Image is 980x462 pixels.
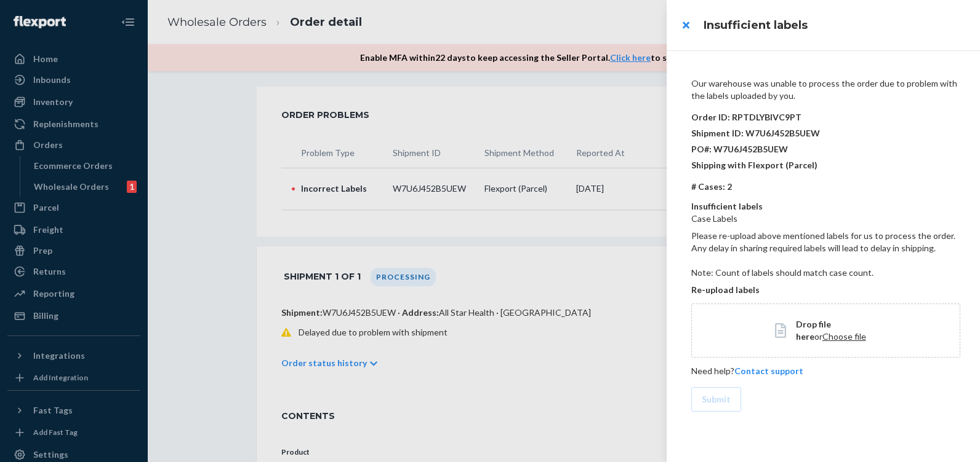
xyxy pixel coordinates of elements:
div: Need help? [691,358,960,377]
button: close [674,13,699,37]
p: Case Labels [691,213,960,225]
span: or [814,331,822,342]
span: Choose file [822,331,866,342]
p: Shipment ID: W7U6J452B5UEW [691,125,960,141]
span: Drop file here [796,319,831,342]
p: Order ID: RPTDLYBIVC9PT [691,109,960,125]
p: # Cases: 2 [691,181,960,193]
p: Insufficient labels [691,200,960,213]
a: Contact support [734,366,803,376]
p: Shipping with Flexport (Parcel) [691,157,960,173]
p: Note: Count of labels should match case count. [691,267,960,279]
button: Submit [691,387,741,412]
p: Our warehouse was unable to process the order due to problem with the labels uploaded by you. [691,77,960,102]
p: Re-upload labels [691,284,960,296]
h3: Insufficient labels [704,17,808,33]
p: Please re-upload above mentioned labels for us to process the order. Any delay in sharing require... [691,230,960,254]
p: PO#: W7U6J452B5UEW [691,141,960,157]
